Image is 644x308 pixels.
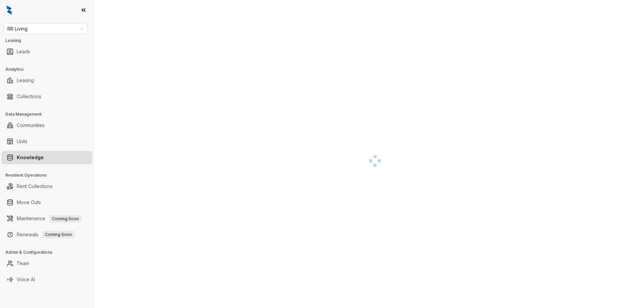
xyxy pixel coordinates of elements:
a: Leads [17,45,30,58]
a: Communities [17,119,45,132]
h3: Analytics [5,66,94,72]
li: Move Outs [1,196,92,209]
a: Knowledge [17,151,44,164]
li: Team [1,257,92,270]
span: Coming Soon [42,231,74,238]
li: Leasing [1,74,92,87]
span: Coming Soon [49,215,82,223]
a: Leasing [17,74,34,87]
h3: Leasing [5,38,94,44]
li: Renewals [1,228,92,241]
h3: Data Management [5,111,94,117]
img: logo [7,5,12,15]
li: Rent Collections [1,180,92,193]
li: Knowledge [1,151,92,164]
a: Voice AI [17,273,35,286]
a: Collections [17,90,41,103]
li: Maintenance [1,212,92,225]
span: RR Living [7,24,84,34]
a: Move Outs [17,196,41,209]
li: Communities [1,119,92,132]
li: Units [1,135,92,148]
a: Team [17,257,29,270]
li: Collections [1,90,92,103]
a: RenewalsComing Soon [17,228,74,241]
li: Leads [1,45,92,58]
a: Rent Collections [17,180,53,193]
h3: Admin & Configurations [5,249,94,255]
a: Units [17,135,28,148]
h3: Resident Operations [5,172,94,178]
li: Voice AI [1,273,92,286]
